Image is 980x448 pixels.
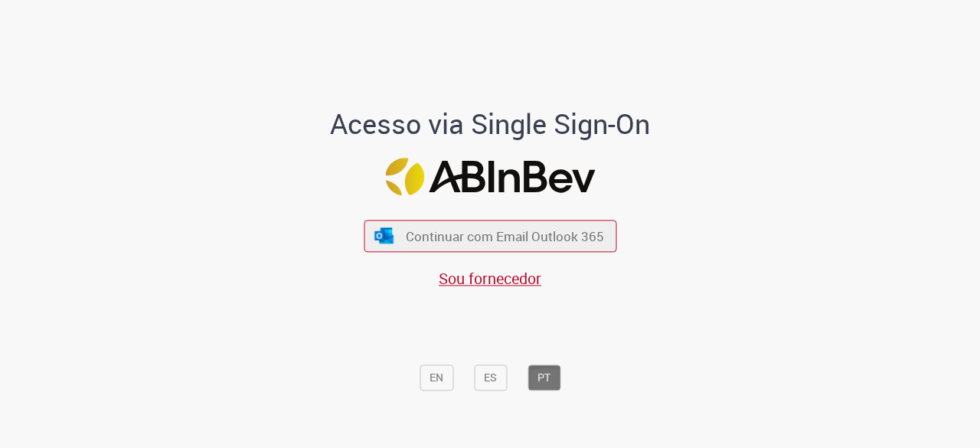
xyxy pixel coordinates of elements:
[364,221,616,252] button: ícone Azure/Microsoft 360 Continuar com Email Outlook 365
[406,227,604,245] span: Continuar com Email Outlook 365
[528,365,560,391] button: PT
[278,110,703,140] h1: Acesso via Single Sign-On
[439,268,541,289] a: Sou fornecedor
[474,365,507,391] button: ES
[374,227,395,244] img: ícone Azure/Microsoft 360
[385,158,595,195] img: Logo ABInBev
[420,365,453,391] button: EN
